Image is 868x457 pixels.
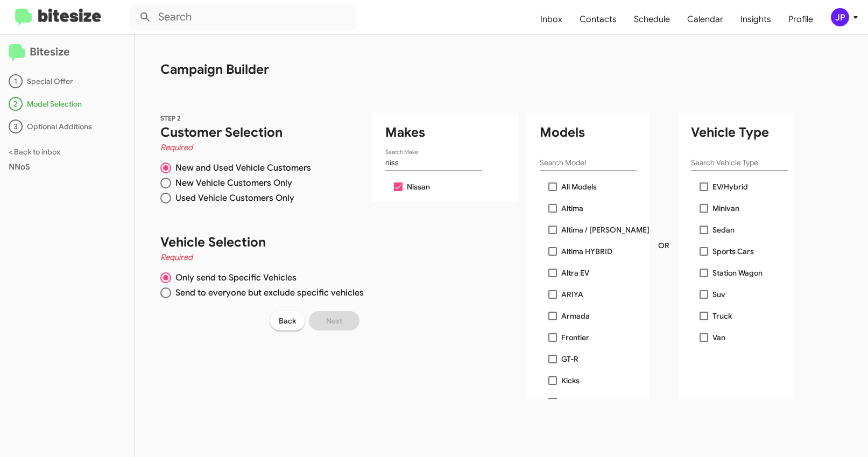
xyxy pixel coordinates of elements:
[561,223,650,236] span: Altima / [PERSON_NAME]
[407,180,430,193] span: Nissan
[561,310,590,322] span: Armada
[712,288,725,301] span: Suv
[9,44,25,61] img: logo-minimal.svg
[160,114,181,122] span: STEP 2
[9,44,125,61] h2: Bitesize
[130,4,356,30] input: Search
[561,245,612,258] span: Altima HYBRID
[171,272,297,283] span: Only send to Specific Vehicles
[135,35,752,78] h1: Campaign Builder
[691,124,793,141] h1: Vehicle Type
[561,353,578,365] span: GT-R
[712,202,739,215] span: Minivan
[625,4,679,35] a: Schedule
[561,374,580,387] span: Kicks
[571,4,625,35] a: Contacts
[385,124,518,141] h1: Makes
[712,180,748,193] span: EV/Hybrid
[561,288,583,301] span: ARIYA
[160,141,364,154] h4: Required
[561,396,576,409] span: Leaf
[561,180,597,193] span: All Models
[712,266,763,279] span: Station Wagon
[160,124,364,141] h1: Customer Selection
[561,266,589,279] span: Altra EV
[9,161,125,172] div: NNoS
[160,234,364,251] h1: Vehicle Selection
[712,310,732,322] span: Truck
[712,223,735,236] span: Sedan
[712,331,725,344] span: Van
[279,311,296,331] span: Back
[658,240,669,251] span: OR
[732,4,780,35] a: Insights
[171,287,364,298] span: Send to everyone but exclude specific vehicles
[9,74,23,88] div: 1
[326,311,342,331] span: Next
[780,4,822,35] a: Profile
[160,251,364,264] h4: Required
[171,178,292,188] span: New Vehicle Customers Only
[532,4,571,35] a: Inbox
[679,4,732,35] a: Calendar
[9,74,125,88] div: Special Offer
[9,97,23,111] div: 2
[9,147,60,157] a: < Back to inbox
[561,331,589,344] span: Frontier
[712,245,754,258] span: Sports Cars
[171,193,294,203] span: Used Vehicle Customers Only
[270,311,305,331] button: Back
[831,8,849,26] div: JP
[9,119,23,133] div: 3
[171,163,311,173] span: New and Used Vehicle Customers
[9,97,125,111] div: Model Selection
[9,119,125,133] div: Optional Additions
[309,311,359,331] button: Next
[540,124,650,141] h1: Models
[561,202,583,215] span: Altima
[822,8,856,26] button: JP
